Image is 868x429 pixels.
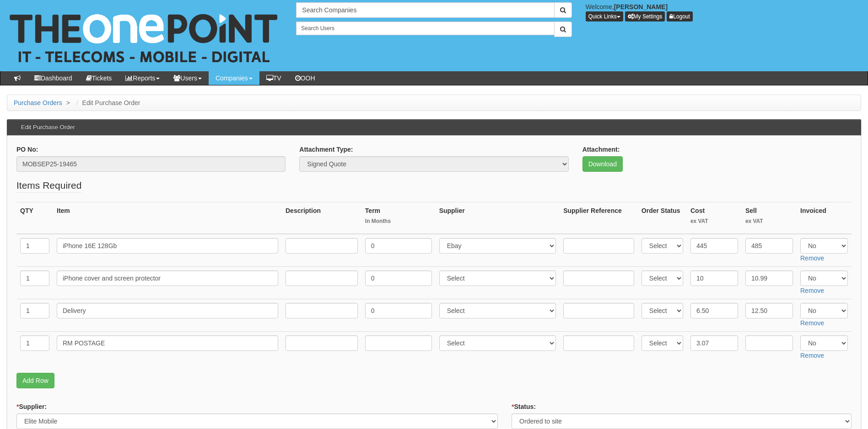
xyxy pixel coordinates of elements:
[119,71,167,85] a: Reports
[288,71,322,85] a: OOH
[800,352,824,359] a: Remove
[638,202,687,234] th: Order Status
[16,373,54,388] a: Add Row
[687,202,742,234] th: Cost
[16,145,38,154] label: PO No:
[560,202,638,234] th: Supplier Reference
[259,71,288,85] a: TV
[282,202,361,234] th: Description
[800,319,824,327] a: Remove
[16,202,53,234] th: QTY
[299,145,353,154] label: Attachment Type:
[209,71,259,85] a: Companies
[797,202,852,234] th: Invoiced
[167,71,209,85] a: Users
[579,2,868,21] div: Welcome,
[296,21,554,35] input: Search Users
[53,202,282,234] th: Item
[74,98,140,107] li: Edit Purchase Order
[436,202,560,234] th: Supplier
[361,202,436,234] th: Term
[16,402,47,411] label: Supplier:
[745,217,793,225] small: ex VAT
[64,99,72,106] span: >
[16,120,80,135] h3: Edit Purchase Order
[582,156,623,172] a: Download
[27,71,79,85] a: Dashboard
[14,99,62,106] a: Purchase Orders
[690,217,738,225] small: ex VAT
[512,402,536,411] label: Status:
[365,217,432,225] small: In Months
[742,202,797,234] th: Sell
[586,11,623,21] button: Quick Links
[800,287,824,294] a: Remove
[16,179,81,193] legend: Items Required
[625,11,665,21] a: My Settings
[582,145,620,154] label: Attachment:
[667,11,693,21] a: Logout
[296,2,554,18] input: Search Companies
[79,71,119,85] a: Tickets
[614,3,668,11] b: [PERSON_NAME]
[800,254,824,262] a: Remove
